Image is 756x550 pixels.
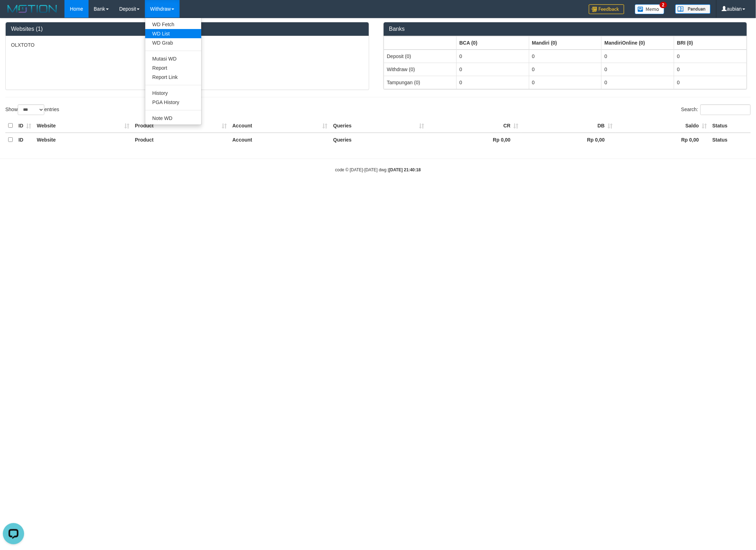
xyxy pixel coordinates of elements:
a: Report [145,63,201,73]
a: WD List [145,29,201,38]
span: 2 [660,2,667,8]
small: code © [DATE]-[DATE] dwg | [335,167,421,172]
label: Show entries [5,104,59,115]
img: Feedback.jpg [589,4,624,14]
th: Queries [330,133,427,147]
p: OLXTOTO [11,41,363,48]
a: Mutasi WD [145,54,201,63]
th: Group: activate to sort column ascending [456,36,529,50]
th: Rp 0,00 [521,133,615,147]
td: 0 [529,76,602,89]
th: Group: activate to sort column ascending [602,36,674,50]
th: Status [710,133,751,147]
select: Showentries [18,104,44,115]
th: Group: activate to sort column ascending [529,36,602,50]
td: 0 [674,63,747,76]
th: Group: activate to sort column ascending [674,36,747,50]
td: 0 [529,63,602,76]
th: Group: activate to sort column ascending [384,36,457,50]
th: Rp 0,00 [427,133,521,147]
a: PGA History [145,98,201,107]
td: 0 [602,50,674,63]
button: Open LiveChat chat widget [3,3,24,24]
input: Search: [700,104,751,115]
th: ID [16,133,34,147]
img: Button%20Memo.svg [635,4,665,14]
a: WD Fetch [145,20,201,29]
td: 0 [456,76,529,89]
img: MOTION_logo.png [5,4,59,14]
td: 0 [529,50,602,63]
th: Account [230,133,331,147]
img: panduan.png [675,4,711,14]
strong: [DATE] 21:40:18 [389,167,421,172]
td: 0 [674,76,747,89]
th: DB [521,119,615,133]
th: ID [16,119,34,133]
td: 0 [456,50,529,63]
th: Product [132,119,230,133]
th: Website [34,119,132,133]
th: Account [230,119,331,133]
a: WD Grab [145,38,201,47]
h3: Websites (1) [11,26,363,32]
th: Website [34,133,132,147]
td: Deposit (0) [384,50,457,63]
a: History [145,88,201,98]
td: 0 [602,76,674,89]
th: Product [132,133,230,147]
td: Withdraw (0) [384,63,457,76]
th: CR [427,119,521,133]
td: 0 [602,63,674,76]
td: Tampungan (0) [384,76,457,89]
th: Queries [330,119,427,133]
label: Search: [681,104,751,115]
td: 0 [674,50,747,63]
td: 0 [456,63,529,76]
th: Rp 0,00 [615,133,710,147]
th: Saldo [615,119,710,133]
th: Status [710,119,751,133]
a: Report Link [145,73,201,82]
a: Note WD [145,114,201,123]
h3: Banks [389,26,741,32]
